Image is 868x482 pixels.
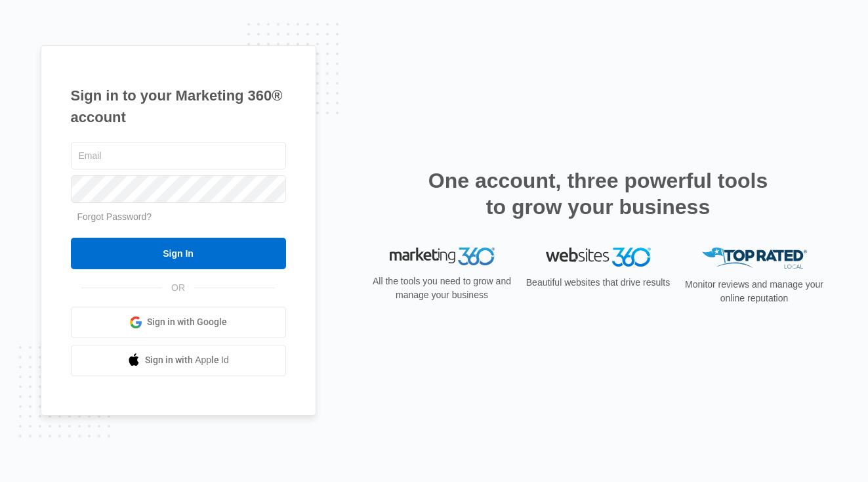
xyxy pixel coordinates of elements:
a: Sign in with Apple Id [71,345,286,376]
h1: Sign in to your Marketing 360® account [71,85,286,128]
p: All the tools you need to grow and manage your business [369,274,516,302]
a: Sign in with Google [71,307,286,338]
h2: One account, three powerful tools to grow your business [424,167,772,220]
img: Websites 360 [546,248,651,267]
p: Beautiful websites that drive results [525,276,672,290]
span: Sign in with Google [147,315,227,329]
span: Sign in with Apple Id [145,353,229,367]
a: Forgot Password? [77,211,152,222]
img: Top Rated Local [702,248,807,269]
img: Marketing 360 [390,248,495,266]
input: Email [71,142,286,169]
input: Sign In [71,238,286,269]
p: Monitor reviews and manage your online reputation [681,278,828,305]
span: OR [162,281,194,295]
